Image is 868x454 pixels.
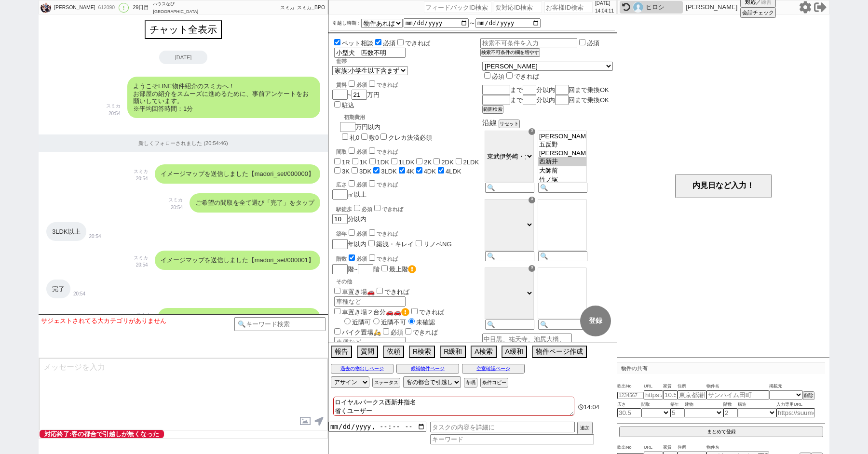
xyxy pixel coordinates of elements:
[153,0,201,15] div: ハウスなび[GEOGRAPHIC_DATA]店
[424,159,432,166] label: 2K
[769,383,782,390] span: 掲載元
[446,168,461,175] label: 4LDK
[367,149,398,155] label: できれば
[344,318,351,324] input: 近隣可
[376,240,414,248] label: 築浅・キレイ
[463,159,479,166] label: 2LDK
[583,403,599,411] span: 14:04
[644,390,663,400] input: https://suumo.jp/chintai/jnc_000022489271
[383,346,404,358] button: 依頼
[742,9,774,16] span: 会話チェック
[740,7,776,18] button: 会話チェック
[619,427,823,437] button: まとめて登録
[633,2,643,13] img: default_icon.jpg
[332,75,398,110] div: ~ 万円
[331,346,352,358] button: 報告
[369,80,375,87] input: できれば
[331,364,393,374] button: 過去の物出しページ
[646,3,680,11] div: ヒロシ
[685,401,723,409] span: 建物
[587,40,599,47] label: 必須
[342,319,371,326] label: 近隣可
[340,110,432,142] div: 万円以内
[504,73,539,80] label: できれば
[440,346,466,358] button: R緩和
[334,48,406,58] input: ペットの種類・匹数
[356,231,367,237] span: 必須
[485,251,534,261] input: 🔍
[482,95,613,105] div: まで 分以内
[190,193,320,213] div: ご希望の間取を全て選び「完了」をタップ
[356,182,367,187] span: 必須
[395,40,430,47] label: できれば
[424,1,491,13] input: フィードバックID検索
[464,378,477,387] button: 冬眠
[332,329,381,336] label: バイク置場🛵
[617,362,825,374] p: 物件の共有
[375,288,409,295] label: できれば
[388,134,432,141] label: クレカ決済必須
[595,7,614,15] p: 14:04:11
[776,408,815,417] input: https://suumo.jp/chintai/jnc_000022489271
[644,444,663,452] span: URL
[369,180,375,187] input: できれば
[738,401,776,409] span: 構造
[580,306,611,336] button: 登録
[367,182,398,187] label: できれば
[373,318,380,324] input: 近隣不可
[506,72,513,79] input: できれば
[377,159,389,166] label: 1DK
[106,110,121,118] p: 20:54
[663,383,678,390] span: 家賃
[73,290,85,298] p: 20:54
[424,168,436,175] label: 4DK
[391,329,403,336] span: 必須
[134,175,148,183] p: 20:54
[409,308,444,316] label: できれば
[470,21,475,26] label: 〜
[332,264,480,274] div: 階~ 階
[529,197,535,203] div: ☓
[134,254,148,262] p: スミカ
[39,134,328,152] div: 新しくフォローされました (20:54:46)
[663,444,678,452] span: 家賃
[336,278,480,285] p: その他
[670,401,685,409] span: 築年
[357,346,378,358] button: 質問
[367,256,398,262] label: できれば
[334,296,406,307] input: 車種など
[538,157,586,166] option: 西新井
[336,79,398,89] div: 賃料
[336,146,480,156] div: 間取
[334,39,340,45] input: ペット相談
[336,253,480,263] div: 階数
[706,383,769,390] span: 物件名
[95,4,117,12] div: 612090
[617,408,641,417] input: 30.5
[336,179,480,188] div: 広さ
[383,40,395,47] span: 必須
[342,102,354,109] label: 駐込
[529,265,535,272] div: ☓
[538,175,586,185] option: 竹ノ塚
[423,240,452,248] label: リノベNG
[686,3,737,11] p: [PERSON_NAME]
[40,430,164,438] span: 対応終了:客の都合で引越しが無くなった
[405,328,411,334] input: できれば
[344,114,432,121] div: 初期費用
[336,203,480,213] div: 駅徒歩
[369,254,375,261] input: できれば
[360,159,367,166] label: 1K
[46,280,70,299] div: 完了
[46,222,86,241] div: 3LDK以上
[342,168,350,175] label: 3K
[334,308,340,314] input: 車置き場２台分🚗🚗
[430,422,575,432] input: タスクの内容を詳細に
[644,383,663,390] span: URL
[776,401,815,409] span: 入力専用URL
[617,383,644,390] span: 吹出No
[538,183,587,193] input: 🔍
[706,390,769,400] input: サンハイム田町
[89,233,101,240] p: 20:54
[492,73,504,80] span: 必須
